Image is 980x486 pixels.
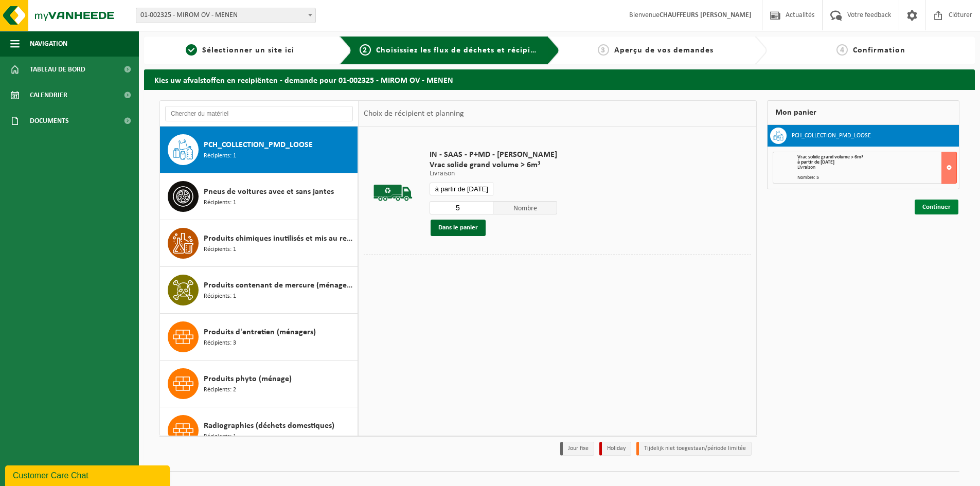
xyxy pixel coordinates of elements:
[636,442,752,456] li: Tijdelijk niet toegestaan/période limitée
[204,151,236,161] span: Récipients: 1
[660,11,752,19] strong: CHAUFFEURS [PERSON_NAME]
[431,220,486,236] button: Dans le panier
[160,173,358,220] button: Pneus de voitures avec et sans jantes Récipients: 1
[204,245,236,255] span: Récipients: 1
[797,165,956,170] div: Livraison
[797,175,956,181] div: Nombre: 5
[204,279,355,292] span: Produits contenant de mercure (ménagers)
[186,44,197,56] span: 1
[430,160,557,170] span: Vrac solide grand volume > 6m³
[560,442,594,456] li: Jour fixe
[30,31,67,57] span: Navigation
[144,69,975,89] h2: Kies uw afvalstoffen en recipiënten - demande pour 01-002325 - MIROM OV - MENEN
[160,220,358,267] button: Produits chimiques inutilisés et mis au rebut (ménages) Récipients: 1
[792,128,871,144] h3: PCH_COLLECTION_PMD_LOOSE
[430,170,557,177] p: Livraison
[204,139,313,151] span: PCH_COLLECTION_PMD_LOOSE
[853,46,905,55] span: Confirmation
[599,442,631,456] li: Holiday
[160,361,358,407] button: Produits phyto (ménage) Récipients: 2
[30,108,69,134] span: Documents
[202,46,294,55] span: Sélectionner un site ici
[204,326,316,338] span: Produits d'entretien (ménagers)
[493,201,557,214] span: Nombre
[204,232,355,245] span: Produits chimiques inutilisés et mis au rebut (ménages)
[797,154,863,160] span: Vrac solide grand volume > 6m³
[797,159,834,165] strong: à partir de [DATE]
[160,267,358,314] button: Produits contenant de mercure (ménagers) Récipients: 1
[915,200,958,214] a: Continuer
[165,106,353,121] input: Chercher du matériel
[30,57,85,82] span: Tableau de bord
[359,101,469,127] div: Choix de récipient et planning
[614,46,714,55] span: Aperçu de vos demandes
[598,44,609,56] span: 3
[30,82,67,108] span: Calendrier
[136,8,316,23] span: 01-002325 - MIROM OV - MENEN
[160,314,358,361] button: Produits d'entretien (ménagers) Récipients: 3
[204,186,334,198] span: Pneus de voitures avec et sans jantes
[136,8,315,23] span: 01-002325 - MIROM OV - MENEN
[360,44,371,56] span: 2
[149,44,331,57] a: 1Sélectionner un site ici
[204,420,334,432] span: Radiographies (déchets domestiques)
[430,150,557,160] span: IN - SAAS - P+MD - [PERSON_NAME]
[5,463,172,486] iframe: chat widget
[204,292,236,301] span: Récipients: 1
[204,385,236,395] span: Récipients: 2
[376,46,547,55] span: Choisissiez les flux de déchets et récipients
[767,100,959,125] div: Mon panier
[160,407,358,454] button: Radiographies (déchets domestiques) Récipients: 1
[160,127,358,173] button: PCH_COLLECTION_PMD_LOOSE Récipients: 1
[204,338,236,348] span: Récipients: 3
[430,183,493,195] input: Sélectionnez date
[204,432,236,442] span: Récipients: 1
[836,44,848,56] span: 4
[204,373,292,385] span: Produits phyto (ménage)
[204,198,236,208] span: Récipients: 1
